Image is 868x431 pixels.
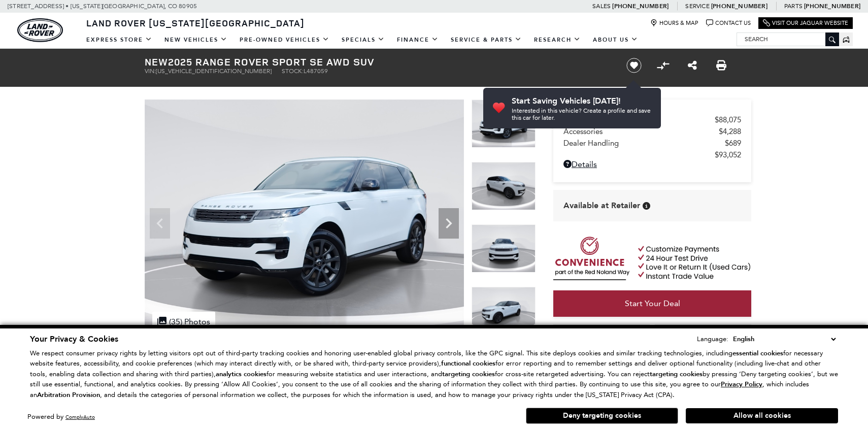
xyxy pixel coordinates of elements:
a: [PHONE_NUMBER] [711,2,767,10]
button: Deny targeting cookies [526,408,678,424]
a: Service & Parts [445,31,528,49]
u: Privacy Policy [721,380,762,389]
span: Your Privacy & Cookies [30,334,118,345]
strong: targeting cookies [442,370,495,379]
a: Specials [336,31,391,49]
strong: functional cookies [441,359,495,368]
span: Accessories [563,127,719,136]
div: Powered by [27,414,95,420]
button: Allow all cookies [686,408,838,423]
img: New 2025 Fuji White Land Rover SE image 2 [472,162,536,210]
span: Dealer Handling [563,139,725,148]
a: land-rover [17,18,63,42]
strong: essential cookies [732,349,783,358]
div: Language: [697,336,728,342]
h1: 2025 Range Rover Sport SE AWD SUV [145,56,609,68]
span: L487059 [304,68,328,75]
a: [STREET_ADDRESS] • [US_STATE][GEOGRAPHIC_DATA], CO 80905 [8,3,197,10]
a: Visit Our Jaguar Website [763,19,848,27]
img: Land Rover [17,18,63,42]
strong: Arbitration Provision [37,390,100,400]
a: $93,052 [563,150,741,159]
span: VIN: [145,68,156,75]
input: Search [737,33,839,45]
div: Vehicle is in stock and ready for immediate delivery. Due to demand, availability is subject to c... [643,202,650,210]
strong: analytics cookies [216,370,266,379]
span: $4,288 [719,127,741,136]
span: [US_VEHICLE_IDENTIFICATION_NUMBER] [156,68,272,75]
a: Start Your Deal [553,290,751,317]
span: Parts [784,3,803,10]
strong: targeting cookies [650,370,703,379]
img: New 2025 Fuji White Land Rover SE image 1 [472,100,536,148]
span: Start Your Deal [625,299,680,308]
span: Service [685,3,709,10]
img: New 2025 Fuji White Land Rover SE image 4 [472,287,536,335]
nav: Main Navigation [80,31,644,49]
div: Next [439,208,459,239]
img: New 2025 Fuji White Land Rover SE image 3 [472,224,536,273]
strong: New [145,55,168,69]
a: ComplyAuto [65,414,95,420]
a: Research [528,31,587,49]
img: New 2025 Fuji White Land Rover SE image 1 [145,100,464,339]
a: Privacy Policy [721,380,762,388]
span: Available at Retailer [563,200,640,211]
a: [PHONE_NUMBER] [612,2,669,10]
span: $93,052 [715,150,741,159]
button: Compare vehicle [655,58,671,73]
span: MSRP [563,115,715,124]
a: [PHONE_NUMBER] [804,2,860,10]
a: Pre-Owned Vehicles [233,31,336,49]
a: MSRP $88,075 [563,115,741,124]
a: Contact Us [706,19,751,27]
a: Dealer Handling $689 [563,139,741,148]
span: Sales [592,3,611,10]
span: $689 [725,139,741,148]
a: Finance [391,31,445,49]
select: Language Select [730,334,838,345]
a: EXPRESS STORE [80,31,158,49]
a: Share this New 2025 Range Rover Sport SE AWD SUV [688,59,697,72]
a: New Vehicles [158,31,233,49]
a: About Us [587,31,644,49]
p: We respect consumer privacy rights by letting visitors opt out of third-party tracking cookies an... [30,348,838,401]
a: Details [563,159,741,169]
span: $88,075 [715,115,741,124]
span: Stock: [282,68,304,75]
a: Land Rover [US_STATE][GEOGRAPHIC_DATA] [80,17,311,29]
a: Print this New 2025 Range Rover Sport SE AWD SUV [716,59,726,72]
button: Save vehicle [623,57,645,74]
a: Hours & Map [650,19,698,27]
span: Land Rover [US_STATE][GEOGRAPHIC_DATA] [86,17,305,29]
div: (35) Photos [152,312,215,331]
a: Accessories $4,288 [563,127,741,136]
